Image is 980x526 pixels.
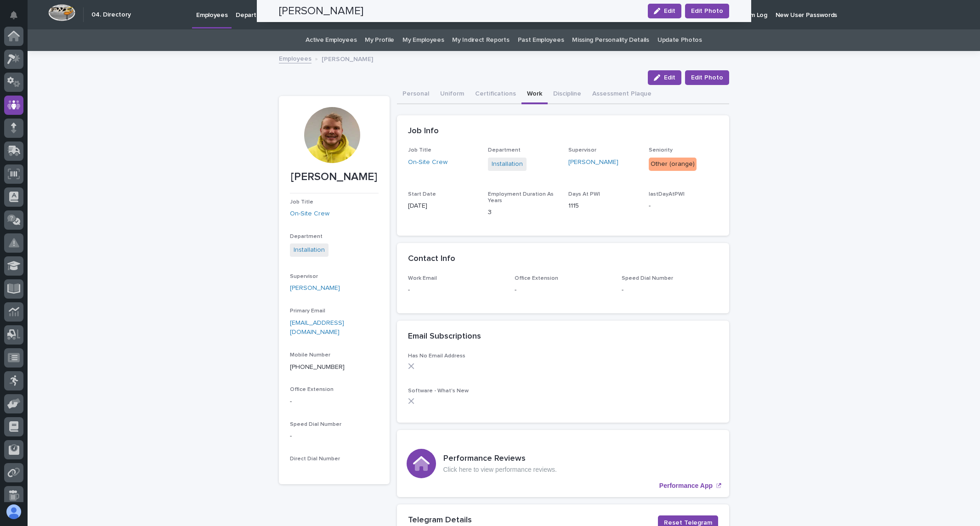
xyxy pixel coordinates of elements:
button: Edit [648,70,681,85]
p: - [408,285,504,295]
a: Missing Personality Details [572,29,649,51]
a: Installation [492,159,523,169]
button: Personal [397,85,435,104]
span: Edit Photo [691,73,723,82]
span: Has No Email Address [408,353,465,359]
span: Office Extension [515,276,558,281]
a: Performance App [397,430,729,497]
p: Performance App [659,482,713,490]
span: Edit [664,74,675,81]
p: [PERSON_NAME] [290,170,379,184]
span: Start Date [408,192,436,197]
a: My Indirect Reports [452,29,509,51]
h2: Contact Info [408,254,455,264]
span: Job Title [290,199,313,205]
div: Notifications [11,11,23,26]
button: Edit Photo [685,70,729,85]
span: Days At PWI [568,192,600,197]
button: Notifications [4,6,23,25]
a: [PERSON_NAME] [290,283,340,293]
span: Employment Duration As Years [488,192,554,204]
p: [DATE] [408,201,477,211]
button: users-avatar [4,502,23,521]
span: Work Email [408,276,437,281]
p: - [290,431,379,441]
button: Certifications [470,85,521,104]
h2: Email Subscriptions [408,332,481,342]
span: Supervisor [290,274,318,279]
span: Department [488,147,521,153]
p: 3 [488,208,557,217]
span: Department [290,234,323,239]
a: Active Employees [306,29,357,51]
button: Work [521,85,548,104]
p: - [622,285,718,295]
img: Workspace Logo [48,4,75,21]
a: Installation [294,245,325,255]
p: [PERSON_NAME] [322,53,373,63]
span: Supervisor [568,147,596,153]
span: Speed Dial Number [290,422,341,427]
span: Speed Dial Number [622,276,673,281]
p: 1115 [568,201,638,211]
a: Past Employees [518,29,564,51]
span: Seniority [649,147,673,153]
p: - [649,201,718,211]
h2: 04. Directory [91,11,131,19]
span: Software - What's New [408,388,469,394]
h3: Performance Reviews [443,454,557,464]
a: On-Site Crew [408,158,448,167]
a: My Profile [365,29,394,51]
a: Employees [279,53,312,63]
p: - [290,397,379,407]
a: [EMAIL_ADDRESS][DOMAIN_NAME] [290,320,344,336]
button: Uniform [435,85,470,104]
a: [PHONE_NUMBER] [290,364,345,370]
span: Office Extension [290,387,334,392]
p: - [515,285,611,295]
span: Job Title [408,147,431,153]
span: Mobile Number [290,352,330,358]
span: Primary Email [290,308,325,314]
span: Direct Dial Number [290,456,340,462]
a: [PERSON_NAME] [568,158,618,167]
a: Update Photos [657,29,702,51]
span: lastDayAtPWI [649,192,685,197]
button: Assessment Plaque [587,85,657,104]
a: My Employees [402,29,444,51]
h2: Job Info [408,126,439,136]
p: Click here to view performance reviews. [443,466,557,474]
button: Discipline [548,85,587,104]
h2: Telegram Details [408,515,472,526]
a: On-Site Crew [290,209,329,219]
div: Other (orange) [649,158,697,171]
